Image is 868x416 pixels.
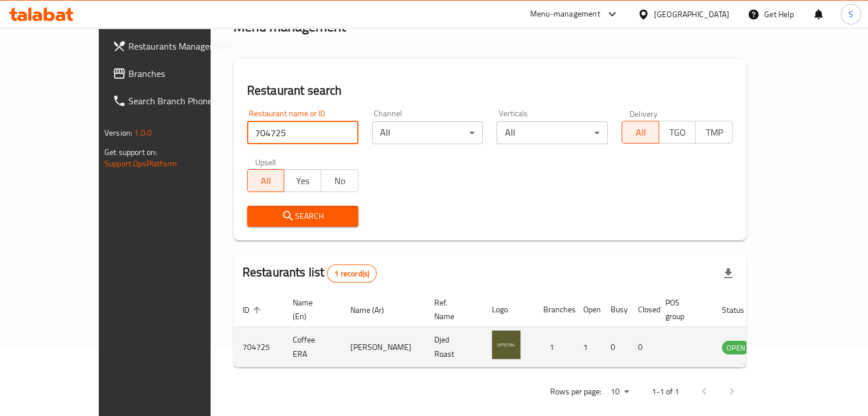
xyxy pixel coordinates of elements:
div: [GEOGRAPHIC_DATA] [654,8,729,21]
span: Version: [104,125,132,140]
th: Branches [534,292,574,327]
span: Yes [289,173,317,189]
th: Logo [483,292,534,327]
span: Branches [128,67,235,80]
th: Closed [629,292,656,327]
span: ID [243,303,264,317]
span: OPEN [722,341,750,354]
img: Coffee ERA [492,331,520,359]
div: Export file [714,260,742,287]
span: All [252,173,280,189]
th: Open [574,292,601,327]
h2: Restaurants list [243,264,377,283]
td: 1 [534,327,574,368]
button: TMP [695,121,733,144]
span: POS group [665,296,699,323]
td: [PERSON_NAME] [341,327,425,368]
button: Search [247,206,358,227]
div: All [372,121,483,144]
h2: Menu management [233,18,346,36]
a: Branches [103,60,244,87]
span: Search Branch Phone [128,94,235,108]
p: Rows per page: [550,385,601,399]
span: Ref. Name [434,296,469,323]
button: No [321,169,358,192]
a: Search Branch Phone [103,87,244,115]
label: Upsell [255,158,276,166]
td: 1 [574,327,601,368]
span: Status [722,303,759,317]
label: Delivery [629,109,658,117]
div: Rows per page: [606,384,633,401]
td: Djed Roast [425,327,483,368]
div: All [496,121,608,144]
span: S [849,8,853,21]
span: All [627,124,655,141]
td: Coffee ERA [284,327,341,368]
span: 1 record(s) [328,268,376,279]
div: Total records count [327,264,377,283]
h2: Restaurant search [247,82,733,99]
a: Support.OpsPlatform [104,156,177,171]
p: 1-1 of 1 [652,385,679,399]
span: No [326,173,354,189]
span: TGO [664,124,692,141]
button: TGO [659,121,696,144]
input: Search for restaurant name or ID.. [247,121,358,144]
button: Yes [284,169,321,192]
span: Restaurants Management [128,39,235,53]
td: 0 [601,327,629,368]
td: 704725 [233,327,284,368]
span: Name (En) [293,296,328,323]
span: Name (Ar) [350,303,399,317]
div: Menu-management [530,7,600,21]
th: Busy [601,292,629,327]
button: All [621,121,659,144]
span: 1.0.0 [134,125,152,140]
button: All [247,169,285,192]
span: Search [256,209,349,223]
a: Restaurants Management [103,32,244,60]
table: enhanced table [233,292,812,368]
span: Get support on: [104,145,157,160]
span: TMP [700,124,728,141]
td: 0 [629,327,656,368]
